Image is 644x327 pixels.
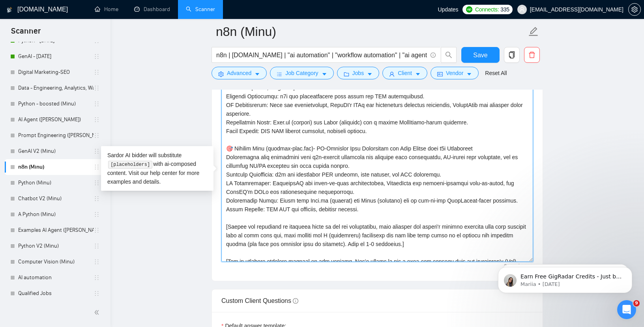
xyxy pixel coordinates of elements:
span: Jobs [352,69,364,77]
img: upwork-logo.png [466,6,472,13]
span: idcard [437,71,443,77]
span: Client [398,69,412,77]
button: settingAdvancedcaret-down [212,67,267,79]
span: holder [94,227,100,233]
span: caret-down [415,71,421,77]
span: Vendor [446,69,463,77]
li: Qualified Jobs [5,286,105,301]
button: userClientcaret-down [382,67,427,79]
span: user [389,71,395,77]
span: folder [344,71,349,77]
button: folderJobscaret-down [337,67,380,79]
a: AI automation [18,270,94,286]
input: Scanner name... [216,22,527,41]
button: copy [504,47,520,63]
a: n8n (Minu) [18,159,94,175]
iframe: Intercom live chat [617,300,636,319]
span: bars [277,71,282,77]
a: Python (Minu) [18,175,94,191]
li: Computer Vision (Minu) [5,254,105,270]
a: Data - Engineering, Analytics, Warehousing - Final (Minu) [18,80,94,96]
li: GenAI V2 (Minu) [5,143,105,159]
span: info-circle [431,53,436,58]
span: holder [94,117,100,123]
span: holder [94,290,100,297]
span: holder [94,148,100,154]
textarea: Cover letter template: [221,84,533,262]
a: Python - boosted (Minu) [18,96,94,112]
li: GenAI - June 2025 [5,49,105,64]
span: setting [629,6,640,13]
a: Qualified Jobs [18,286,94,301]
img: logo [7,4,12,16]
span: holder [94,53,100,60]
span: copy [504,51,519,58]
li: Examples AI Agent (Aswathi) [5,222,105,238]
span: Save [473,50,487,60]
span: caret-down [466,71,472,77]
a: Prompt Engineering ([PERSON_NAME]) [18,128,94,143]
button: Save [461,47,500,63]
span: holder [94,69,100,75]
span: delete [524,51,539,58]
li: Digital Marketing-SEO [5,64,105,80]
li: Python V2 (Minu) [5,238,105,254]
span: Scanner [5,25,47,42]
li: A Python (Minu) [5,207,105,222]
span: Updates [438,6,458,13]
span: Connects: [475,5,499,14]
span: 9 [633,300,640,306]
a: Digital Marketing-SEO [18,64,94,80]
li: Data - Engineering, Analytics, Warehousing - Final (Minu) [5,80,105,96]
span: holder [94,85,100,91]
span: user [519,7,525,12]
span: double-left [94,308,102,316]
li: AI automation [5,270,105,286]
span: caret-down [255,71,260,77]
span: holder [94,164,100,170]
code: [placeholders] [108,161,152,169]
a: Examples AI Agent ([PERSON_NAME]) [18,222,94,238]
div: Sardor AI bidder will substitute with ai-composed content. Visit our for more examples and details. [101,146,213,191]
a: GenAI V2 (Minu) [18,143,94,159]
span: Custom Client Questions [221,297,298,304]
iframe: Intercom notifications message [486,250,644,306]
a: homeHome [95,6,118,13]
button: idcardVendorcaret-down [431,67,479,79]
li: AI Agent (Aswathi) [5,112,105,128]
a: Reset All [485,69,507,77]
button: search [441,47,457,63]
span: holder [94,259,100,265]
a: GenAI - [DATE] [18,49,94,64]
span: holder [94,180,100,186]
span: caret-down [322,71,327,77]
span: Job Category [285,69,318,77]
li: n8n (Minu) [5,159,105,175]
span: holder [94,195,100,202]
button: barsJob Categorycaret-down [270,67,333,79]
a: AI Agent ([PERSON_NAME]) [18,112,94,128]
a: help center [150,170,177,176]
a: searchScanner [186,6,215,13]
span: holder [94,101,100,107]
li: Python (Minu) [5,175,105,191]
span: 335 [500,5,509,14]
span: holder [94,243,100,249]
a: Chatbot V2 (Minu) [18,191,94,207]
span: search [441,51,456,58]
span: info-circle [293,298,298,304]
li: Chatbot V2 (Minu) [5,191,105,207]
button: setting [628,3,641,16]
a: Computer Vision (Minu) [18,254,94,270]
a: setting [628,6,641,13]
input: Search Freelance Jobs... [216,50,427,60]
span: edit [528,26,539,37]
a: A Python (Minu) [18,207,94,222]
a: Python V2 (Minu) [18,238,94,254]
span: holder [94,211,100,218]
a: dashboardDashboard [134,6,170,13]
